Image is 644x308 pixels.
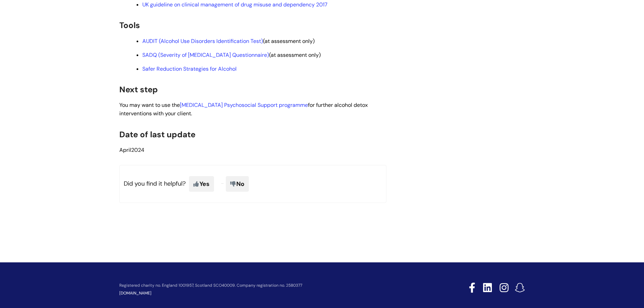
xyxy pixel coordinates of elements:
[142,51,321,58] span: (at assessment only)
[142,1,328,8] a: UK guideline on clinical management of drug misuse and dependency 2017
[142,51,269,58] a: SADQ (Severity of [MEDICAL_DATA] Questionnaire)
[119,129,195,140] span: Date of last update
[119,290,151,296] a: [DOMAIN_NAME]
[119,101,368,117] span: You may want to use the for further alcohol detox interventions with your client.
[189,176,214,192] span: Yes
[180,101,308,109] a: [MEDICAL_DATA] Psychosocial Support programme
[119,165,386,203] p: Did you find it helpful?
[119,20,140,30] span: Tools
[142,38,316,45] span: (at assessment only)
[142,65,237,72] a: Safer Reduction Strategies for Alcohol
[226,176,249,192] span: No
[119,146,131,153] span: April
[119,146,144,153] span: 2024
[119,84,158,95] span: Next step
[119,283,421,288] p: Registered charity no. England 1001957, Scotland SCO40009. Company registration no. 2580377
[142,38,263,45] a: AUDIT (Alcohol Use Disorders Identification Test)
